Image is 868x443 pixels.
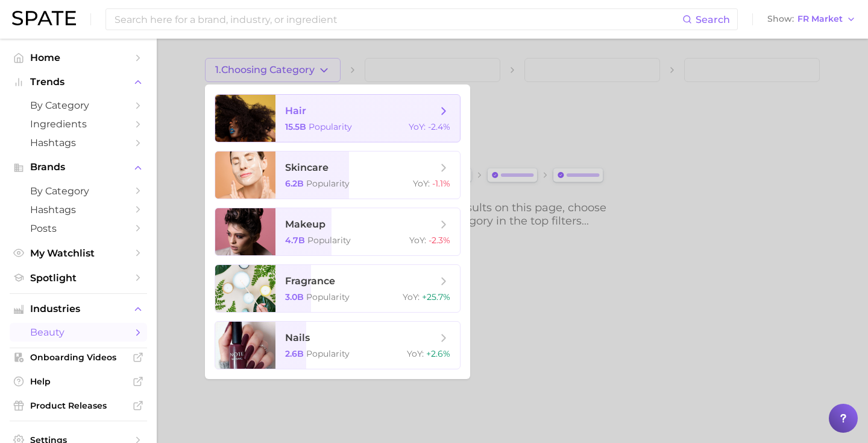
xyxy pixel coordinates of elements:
a: Ingredients [10,115,147,133]
button: Industries [10,300,147,318]
span: Ingredients [30,118,127,130]
a: by Category [10,182,147,200]
a: Help [10,372,147,390]
a: Home [10,48,147,67]
span: Popularity [306,292,350,302]
span: Onboarding Videos [30,352,127,363]
span: fragrance [285,275,335,287]
button: Trends [10,73,147,91]
span: Hashtags [30,137,127,148]
span: 6.2b [285,178,304,189]
span: Hashtags [30,204,127,215]
a: Hashtags [10,200,147,219]
span: 2.6b [285,348,304,359]
span: YoY : [413,178,430,189]
span: +25.7% [422,292,450,302]
span: YoY : [403,292,420,302]
ul: 1.Choosing Category [205,84,470,379]
span: -2.4% [428,121,450,132]
span: makeup [285,218,325,230]
span: Trends [30,77,127,88]
button: ShowFR Market [764,11,859,27]
span: My Watchlist [30,247,127,259]
img: SPATE [12,11,76,25]
span: nails [285,332,310,343]
a: Posts [10,219,147,238]
span: beauty [30,327,127,338]
span: Posts [30,223,127,234]
span: 4.7b [285,235,305,246]
span: Popularity [307,235,351,246]
a: beauty [10,323,147,342]
span: skincare [285,162,329,173]
span: +2.6% [426,348,450,359]
span: Popularity [306,178,350,189]
span: 15.5b [285,121,306,132]
span: YoY : [409,235,426,246]
span: hair [285,105,306,116]
span: Popularity [309,121,352,132]
span: FR Market [797,16,843,22]
span: YoY : [407,348,424,359]
span: by Category [30,100,127,111]
span: Show [767,16,794,22]
a: Spotlight [10,269,147,287]
a: Hashtags [10,133,147,152]
span: Spotlight [30,272,127,284]
span: Help [30,376,127,387]
span: Product Releases [30,400,127,411]
a: by Category [10,96,147,115]
span: by Category [30,185,127,197]
span: Brands [30,162,127,173]
span: Search [696,14,730,25]
span: Home [30,52,127,63]
span: Popularity [306,348,350,359]
span: 3.0b [285,292,304,302]
span: Industries [30,304,127,314]
span: -2.3% [429,235,450,246]
button: Brands [10,158,147,176]
span: -1.1% [432,178,450,189]
span: YoY : [409,121,426,132]
a: Onboarding Videos [10,348,147,366]
input: Search here for a brand, industry, or ingredient [113,9,682,30]
a: Product Releases [10,397,147,415]
a: My Watchlist [10,244,147,263]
